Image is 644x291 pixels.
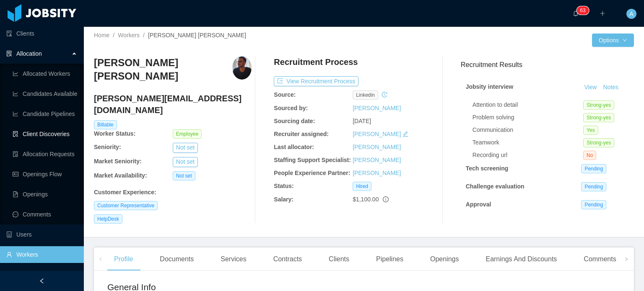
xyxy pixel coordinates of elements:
[274,78,358,85] a: icon: exportView Recruitment Process
[600,10,605,16] i: icon: plus
[592,33,634,47] button: Optionsicon: down
[473,138,583,147] div: Teamwork
[274,76,358,86] button: icon: exportView Recruitment Process
[94,144,121,150] b: Seniority:
[353,157,401,163] a: [PERSON_NAME]
[6,226,77,243] a: icon: robotUsers
[581,182,606,191] span: Pending
[402,131,408,137] i: icon: edit
[581,84,600,90] a: View
[13,166,77,183] a: icon: idcardOpenings Flow
[353,144,401,150] a: [PERSON_NAME]
[624,257,628,261] i: icon: right
[94,172,147,179] b: Market Availability:
[232,56,251,80] img: 1e6dcf33-0196-452c-9c1c-17431450c54d_66e33edb8575c-400w.png
[173,157,198,167] button: Not set
[16,50,42,57] span: Allocation
[583,151,596,160] span: No
[583,6,586,15] p: 3
[173,143,198,153] button: Not set
[6,51,12,57] i: icon: solution
[214,247,253,271] div: Services
[629,9,633,19] span: A
[173,129,202,139] span: Employee
[274,196,293,203] b: Salary:
[13,65,77,82] a: icon: line-chartAllocated Workers
[383,196,389,202] span: info-circle
[461,59,634,70] h3: Recruitment Results
[353,118,371,124] span: [DATE]
[382,92,387,98] i: icon: history
[13,85,77,102] a: icon: line-chartCandidates Available
[274,105,308,111] b: Sourced by:
[274,56,358,68] h4: Recruitment Process
[13,126,77,142] a: icon: file-searchClient Discoveries
[576,6,589,15] sup: 63
[369,247,410,271] div: Pipelines
[94,214,122,224] span: HelpDesk
[113,32,114,39] span: /
[583,100,614,110] span: Strong-yes
[473,151,583,160] div: Recording url
[581,164,606,173] span: Pending
[274,144,314,150] b: Last allocator:
[583,126,598,135] span: Yes
[99,257,103,261] i: icon: left
[322,247,356,271] div: Clients
[600,82,622,93] button: Notes
[148,32,246,39] span: [PERSON_NAME] [PERSON_NAME]
[13,186,77,203] a: icon: file-textOpenings
[13,106,77,122] a: icon: line-chartCandidate Pipelines
[143,32,145,39] span: /
[353,90,378,100] span: linkedin
[94,32,109,39] a: Home
[577,247,623,271] div: Comments
[583,138,614,147] span: Strong-yes
[583,113,614,122] span: Strong-yes
[274,131,329,137] b: Recruiter assigned:
[473,113,583,122] div: Problem solving
[274,91,296,98] b: Source:
[353,105,401,111] a: [PERSON_NAME]
[580,6,583,15] p: 6
[353,196,379,203] span: $1,100.00
[353,131,401,137] a: [PERSON_NAME]
[473,126,583,134] div: Communication
[573,10,579,16] i: icon: bell
[274,157,351,163] b: Staffing Support Specialist:
[94,158,142,165] b: Market Seniority:
[94,93,252,116] h4: [PERSON_NAME][EMAIL_ADDRESS][DOMAIN_NAME]
[581,200,606,209] span: Pending
[107,247,140,271] div: Profile
[94,120,117,129] span: Billable
[6,25,77,42] a: icon: auditClients
[94,189,156,196] b: Customer Experience :
[353,170,401,176] a: [PERSON_NAME]
[173,171,195,180] span: Not set
[466,165,509,172] strong: Tech screening
[473,100,583,109] div: Attention to detail
[423,247,466,271] div: Openings
[13,206,77,223] a: icon: messageComments
[153,247,200,271] div: Documents
[267,247,309,271] div: Contracts
[274,183,293,189] b: Status:
[274,170,350,176] b: People Experience Partner:
[118,32,140,39] a: Workers
[6,246,77,263] a: icon: userWorkers
[13,146,77,162] a: icon: file-doneAllocation Requests
[94,56,232,83] h3: [PERSON_NAME] [PERSON_NAME]
[479,247,563,271] div: Earnings And Discounts
[94,201,158,210] span: Customer Representative
[6,266,77,283] a: icon: profile
[353,182,371,191] span: Hired
[94,130,135,137] b: Worker Status:
[274,118,315,124] b: Sourcing date:
[466,183,525,190] strong: Challenge evaluation
[466,83,514,90] strong: Jobsity interview
[466,201,491,208] strong: Approval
